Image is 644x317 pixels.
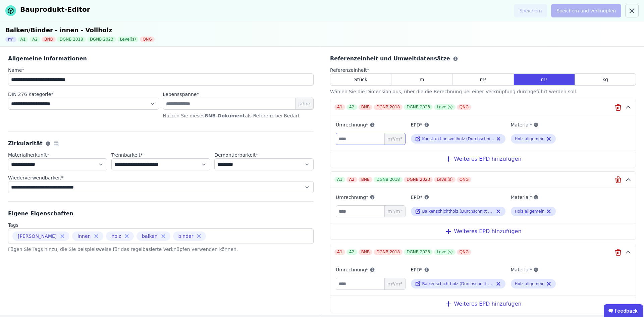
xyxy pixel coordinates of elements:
[434,249,455,255] div: Level(s)
[117,37,139,42] div: Level(s)
[163,91,199,98] label: audits.requiredField
[346,104,357,110] div: A2
[8,67,24,73] label: audits.requiredField
[374,249,402,255] div: DGNB 2018
[8,246,314,253] div: Fügen Sie Tags hinzu, die Sie beispielsweise für das regelbasierte Verknüpfen verwenden können.
[346,249,357,255] div: A2
[374,104,402,110] div: DGNB 2018
[334,177,345,182] div: A1
[404,249,433,255] div: DGNB 2023
[295,98,313,109] span: Jahre
[551,4,621,17] button: Speichern und verknüpfen
[8,174,314,181] label: audits.requiredField
[8,222,314,228] label: Tags
[515,209,545,214] div: Holz allgemein
[163,112,314,119] p: Nutzen Sie dieses als Referenz bei Bedarf.
[106,231,134,241] div: holz
[434,104,455,110] div: Level(s)
[330,296,636,312] div: Weiteres EPD hinzufügen
[422,281,495,286] span: Balkenschichtholz (Durchschnitt DE)
[8,152,107,158] label: audits.requiredField
[511,121,605,129] label: Material*
[173,231,206,241] div: binder
[20,5,90,14] div: Bauprodukt-Editor
[72,231,103,241] div: innen
[330,88,636,95] div: Wählen Sie die Dimension aus, über die die Berechnung bei einer Verknüpfung durchgeführt werden s...
[87,37,116,42] div: DGNB 2023
[8,140,314,148] div: Zirkularität
[541,76,547,83] span: m³
[359,104,372,110] div: BNB
[330,223,636,240] div: Weiteres EPD hinzufügen
[346,177,357,182] div: A2
[354,76,367,83] span: Stück
[330,55,636,63] div: Referenzeinheit und Umweltdatensätze
[334,104,345,110] div: A1
[515,281,545,286] div: Holz allgemein
[336,193,406,201] label: Umrechnung*
[384,278,405,289] span: m³/m³
[8,55,314,63] div: Allgemeine Informationen
[8,91,159,98] label: audits.requiredField
[359,249,372,255] div: BNB
[57,37,86,42] div: DGNB 2018
[111,152,211,158] label: audits.requiredField
[30,37,40,42] div: A2
[5,37,16,42] div: m³
[205,113,245,118] a: BNB-Dokument
[434,177,455,182] div: Level(s)
[515,136,545,142] div: Holz allgemein
[457,249,472,255] div: QNG
[330,172,636,188] button: A1A2BNBDGNB 2018DGNB 2023Level(s)QNG
[5,25,639,35] div: Balken/Binder - innen - Vollholz
[602,76,608,83] span: kg
[334,249,345,255] div: A1
[511,266,605,274] label: Material*
[330,99,636,115] button: A1A2BNBDGNB 2018DGNB 2023Level(s)QNG
[42,37,55,42] div: BNB
[336,121,406,129] label: Umrechnung*
[480,76,486,83] span: m²
[457,177,472,182] div: QNG
[422,137,502,141] span: Konstruktionsvollholz (Durchschnitt DE)
[359,177,372,182] div: BNB
[457,104,472,110] div: QNG
[514,4,547,17] button: Speichern
[140,37,155,42] div: QNG
[12,231,69,241] div: [PERSON_NAME]
[374,177,402,182] div: DGNB 2018
[330,244,636,260] button: A1A2BNBDGNB 2018DGNB 2023Level(s)QNG
[404,104,433,110] div: DGNB 2023
[330,67,636,73] label: audits.requiredField
[384,133,405,145] span: m³/m³
[404,177,433,182] div: DGNB 2023
[336,266,406,274] label: Umrechnung*
[384,206,405,217] span: m³/m³
[137,231,170,241] div: balken
[420,76,424,83] span: m
[18,37,29,42] div: A1
[8,210,314,218] div: Eigene Eigenschaften
[422,209,495,214] span: Balkenschichtholz (Durchschnitt DE)
[214,152,314,158] label: audits.requiredField
[330,151,636,167] div: Weiteres EPD hinzufügen
[511,193,605,201] label: Material*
